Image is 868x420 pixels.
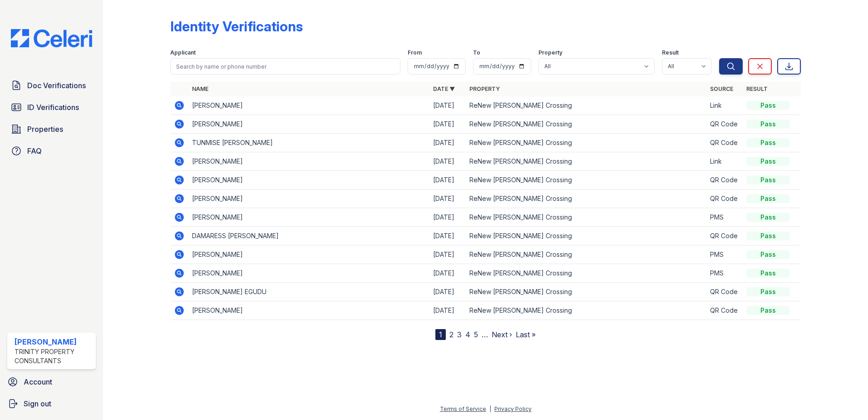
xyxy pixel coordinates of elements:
[15,336,92,347] div: [PERSON_NAME]
[4,29,99,47] img: CE_Logo_Blue-a8612792a0a2168367f1c8372b55b34899dd931a85d93a1a3d3e32e68fde9ad4.png
[465,330,470,339] a: 4
[24,376,52,387] span: Account
[429,264,466,283] td: [DATE]
[27,80,86,91] span: Doc Verifications
[706,227,743,245] td: QR Code
[188,264,429,283] td: [PERSON_NAME]
[466,115,707,134] td: ReNew [PERSON_NAME] Crossing
[457,330,462,339] a: 3
[706,208,743,227] td: PMS
[706,152,743,171] td: Link
[429,245,466,264] td: [DATE]
[188,208,429,227] td: [PERSON_NAME]
[192,85,208,92] a: Name
[429,283,466,301] td: [DATE]
[466,171,707,190] td: ReNew [PERSON_NAME] Crossing
[706,96,743,115] td: Link
[4,373,99,391] a: Account
[710,85,733,92] a: Source
[7,142,96,160] a: FAQ
[188,301,429,320] td: [PERSON_NAME]
[429,134,466,152] td: [DATE]
[429,208,466,227] td: [DATE]
[433,85,455,92] a: Date ▼
[746,269,790,278] div: Pass
[538,49,562,56] label: Property
[466,283,707,301] td: ReNew [PERSON_NAME] Crossing
[746,101,790,110] div: Pass
[466,208,707,227] td: ReNew [PERSON_NAME] Crossing
[27,145,42,156] span: FAQ
[469,85,500,92] a: Property
[466,96,707,115] td: ReNew [PERSON_NAME] Crossing
[408,49,422,56] label: From
[489,405,491,412] div: |
[706,134,743,152] td: QR Code
[188,190,429,208] td: [PERSON_NAME]
[746,250,790,259] div: Pass
[706,245,743,264] td: PMS
[449,330,454,339] a: 2
[482,329,488,340] span: …
[188,227,429,245] td: DAMARESS [PERSON_NAME]
[429,152,466,171] td: [DATE]
[662,49,679,56] label: Result
[474,330,478,339] a: 5
[188,115,429,134] td: [PERSON_NAME]
[27,102,79,113] span: ID Verifications
[746,85,768,92] a: Result
[429,96,466,115] td: [DATE]
[429,301,466,320] td: [DATE]
[188,171,429,190] td: [PERSON_NAME]
[188,152,429,171] td: [PERSON_NAME]
[7,120,96,138] a: Properties
[188,134,429,152] td: TUNMISE [PERSON_NAME]
[466,152,707,171] td: ReNew [PERSON_NAME] Crossing
[15,347,92,365] div: Trinity Property Consultants
[440,405,486,412] a: Terms of Service
[466,227,707,245] td: ReNew [PERSON_NAME] Crossing
[429,227,466,245] td: [DATE]
[706,301,743,320] td: QR Code
[746,213,790,222] div: Pass
[24,398,51,409] span: Sign out
[466,134,707,152] td: ReNew [PERSON_NAME] Crossing
[706,283,743,301] td: QR Code
[492,330,512,339] a: Next ›
[746,287,790,296] div: Pass
[746,138,790,147] div: Pass
[746,120,790,129] div: Pass
[170,18,303,35] div: Identity Verifications
[4,395,99,413] a: Sign out
[746,175,790,185] div: Pass
[746,194,790,203] div: Pass
[188,245,429,264] td: [PERSON_NAME]
[170,49,196,56] label: Applicant
[429,115,466,134] td: [DATE]
[170,58,400,75] input: Search by name or phone number
[466,301,707,320] td: ReNew [PERSON_NAME] Crossing
[429,171,466,190] td: [DATE]
[706,264,743,283] td: PMS
[466,245,707,264] td: ReNew [PERSON_NAME] Crossing
[188,283,429,301] td: [PERSON_NAME] EGUDU
[435,329,446,340] div: 1
[706,115,743,134] td: QR Code
[27,124,63,135] span: Properties
[188,96,429,115] td: [PERSON_NAME]
[473,49,480,56] label: To
[516,330,536,339] a: Last »
[746,231,790,240] div: Pass
[746,306,790,315] div: Pass
[466,264,707,283] td: ReNew [PERSON_NAME] Crossing
[7,98,96,116] a: ID Verifications
[7,76,96,95] a: Doc Verifications
[706,171,743,190] td: QR Code
[466,190,707,208] td: ReNew [PERSON_NAME] Crossing
[706,190,743,208] td: QR Code
[494,405,532,412] a: Privacy Policy
[429,190,466,208] td: [DATE]
[746,157,790,166] div: Pass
